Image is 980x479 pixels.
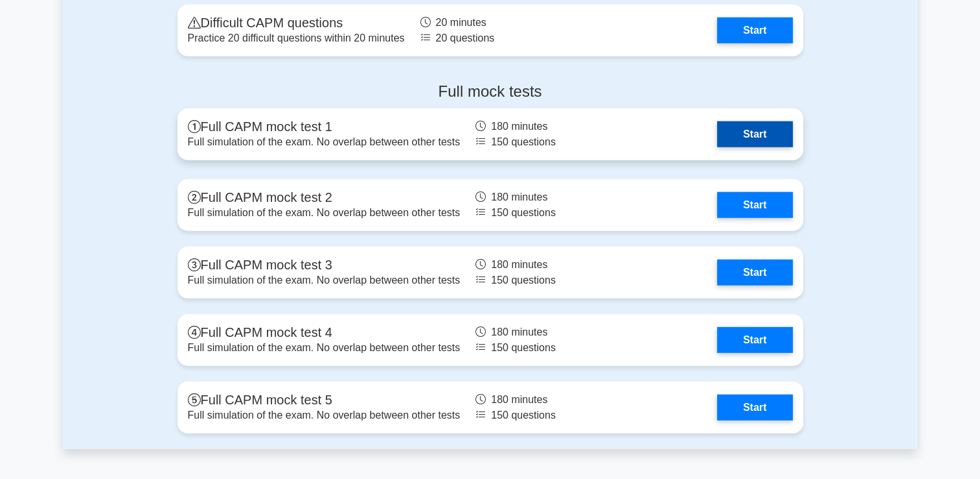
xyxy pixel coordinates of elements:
[717,327,792,353] a: Start
[717,18,792,43] a: Start
[717,121,792,147] a: Start
[717,260,792,286] a: Start
[717,395,792,421] a: Start
[177,82,803,101] h4: Full mock tests
[717,192,792,218] a: Start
